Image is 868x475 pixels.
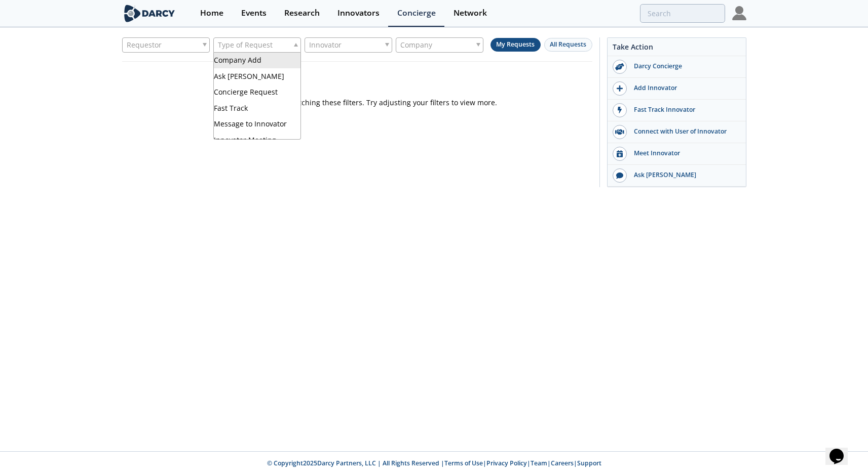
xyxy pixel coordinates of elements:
span: Requestor [127,38,162,52]
span: All Requests [550,40,586,49]
span: Ask [PERSON_NAME] [214,71,284,81]
div: Add Innovator [627,83,740,93]
div: Take Action [608,41,746,56]
div: Meet Innovator [627,149,740,158]
div: Innovators [337,9,380,17]
button: All Requests [544,38,592,52]
a: Careers [551,459,574,467]
span: Company Add [214,55,261,65]
div: Company [396,37,483,53]
span: Type of Request [218,38,273,52]
span: Company [400,38,432,52]
div: Type of Request [213,37,301,53]
div: Network [454,9,487,17]
div: Darcy Concierge [627,62,740,71]
div: Requestor [122,37,210,53]
a: Support [577,459,601,467]
p: © Copyright 2025 Darcy Partners, LLC | All Rights Reserved | | | | | [59,459,809,468]
div: Innovator [305,37,392,53]
input: Advanced Search [640,4,725,23]
span: Innovator Meeting [214,135,276,145]
div: Connect with User of Innovator [627,127,740,136]
div: Ask [PERSON_NAME] [627,170,740,180]
a: Privacy Policy [486,459,527,467]
span: Innovator [309,38,342,52]
div: Events [241,9,267,17]
span: Fast Track [214,103,248,113]
span: Message to Innovator [214,119,287,128]
div: Research [284,9,320,17]
span: Concierge Request [214,87,278,97]
img: Profile [732,6,746,20]
div: Home [200,9,223,17]
div: There are no results matching these filters. Try adjusting your filters to view more. [122,62,592,108]
button: My Requests [490,38,541,52]
a: Team [531,459,547,467]
iframe: chat widget [825,435,858,465]
img: logo-wide.svg [122,5,177,22]
div: Fast Track Innovator [627,105,740,114]
a: Terms of Use [444,459,483,467]
div: Concierge [397,9,436,17]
